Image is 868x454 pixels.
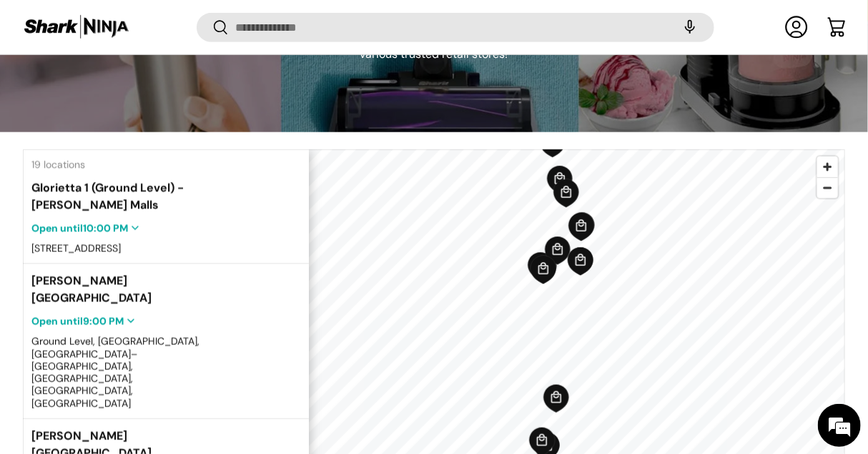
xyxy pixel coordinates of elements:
[568,212,595,242] div: Map marker
[23,149,309,172] div: 19 locations
[539,129,566,159] div: Map marker
[553,179,580,209] div: Map marker
[31,315,124,327] span: Open until
[817,177,838,198] button: Zoom out
[31,272,227,307] div: [PERSON_NAME] [GEOGRAPHIC_DATA]
[31,335,199,409] span: Ground Level, [GEOGRAPHIC_DATA], [GEOGRAPHIC_DATA]–[GEOGRAPHIC_DATA], [GEOGRAPHIC_DATA], [GEOGRAP...
[817,157,838,177] button: Zoom in
[543,384,570,414] div: Map marker
[567,247,594,277] div: Map marker
[546,165,573,195] div: Map marker
[83,315,124,327] time: 9:00 PM
[667,11,713,43] speech-search-button: Search by voice
[31,242,121,255] span: [STREET_ADDRESS]
[31,179,227,214] div: Glorietta 1 (Ground Level) - [PERSON_NAME] Malls
[31,222,128,235] span: Open until
[83,222,128,235] time: 10:00 PM
[23,13,130,41] img: Shark Ninja Philippines
[527,252,554,282] div: Map marker
[544,236,571,266] div: Map marker
[530,255,557,285] div: Map marker
[568,212,596,242] div: Map marker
